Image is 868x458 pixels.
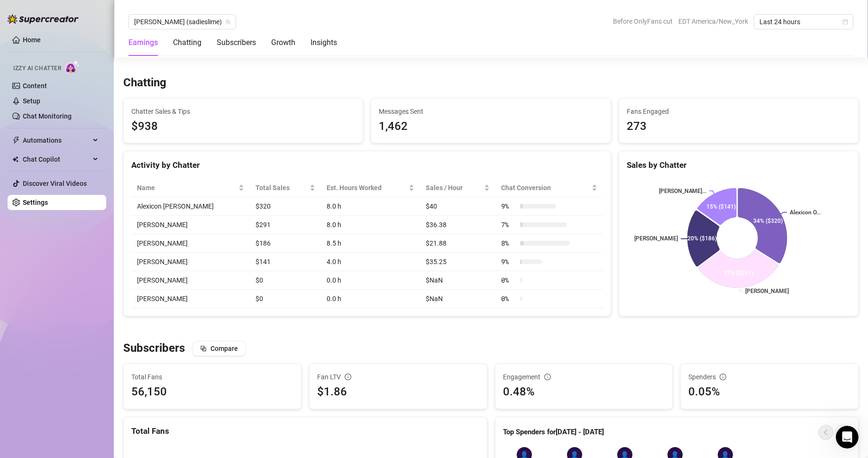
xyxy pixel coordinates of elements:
[790,209,821,216] text: Alexicon O...
[9,94,169,104] p: Onboarding to Supercreator
[501,238,516,248] span: 8 %
[271,37,295,48] div: Growth
[420,253,495,271] td: $35.25
[6,24,183,42] div: Search for helpSearch for help
[142,296,190,334] button: News
[12,137,20,144] span: thunderbolt
[14,320,33,326] span: Home
[95,296,142,334] button: Help
[250,234,321,253] td: $186
[173,37,201,48] div: Chatting
[110,320,127,326] span: Help
[131,179,250,197] th: Name
[23,112,72,120] a: Chat Monitoring
[321,197,420,216] td: 8.0 h
[678,14,748,28] span: EDT America/New_York
[420,234,495,253] td: $21.88
[131,372,293,382] span: Total Fans
[311,37,337,48] div: Insights
[225,19,231,25] span: team
[9,106,40,116] span: 5 articles
[250,290,321,308] td: $0
[23,97,40,105] a: Setup
[501,293,516,304] span: 0 %
[192,341,246,356] button: Compare
[321,271,420,290] td: 0.0 h
[345,374,351,380] span: info-circle
[379,106,603,117] span: Messages Sent
[501,220,516,230] span: 7 %
[8,14,79,24] img: logo-BBDzfeDw.svg
[9,143,169,153] p: Learn about our AI Chatter - Izzy
[503,383,665,401] div: 0.48%
[23,82,47,90] a: Content
[420,216,495,234] td: $36.38
[688,383,850,401] div: 0.05%
[613,14,673,28] span: Before OnlyFans cut
[6,24,183,42] input: Search for help
[321,216,420,234] td: 8.0 h
[9,288,169,298] p: Billing
[47,296,95,334] button: Messages
[9,239,169,249] p: Frequently Asked Questions
[503,427,604,438] article: Top Spenders for [DATE] - [DATE]
[217,37,256,48] div: Subscribers
[131,197,250,216] td: Alexicon [PERSON_NAME]
[9,155,40,165] span: 3 articles
[501,183,590,193] span: Chat Conversion
[9,251,169,261] p: Answers to your common questions
[842,19,848,25] span: calendar
[23,199,48,206] a: Settings
[688,372,850,382] div: Spenders
[634,236,678,242] text: [PERSON_NAME]
[250,216,321,234] td: $291
[379,118,603,136] div: 1,462
[321,234,420,253] td: 8.5 h
[544,374,551,380] span: info-circle
[317,372,479,382] div: Fan LTV
[23,133,90,148] span: Automations
[321,290,420,308] td: 0.0 h
[420,290,495,308] td: $NaN
[134,15,230,29] span: Sadie (sadieslime)
[131,216,250,234] td: [PERSON_NAME]
[420,197,495,216] td: $40
[836,426,859,449] iframe: Intercom live chat
[321,253,420,271] td: 4.0 h
[200,345,207,352] span: block
[9,214,44,224] span: 12 articles
[131,106,355,117] span: Chatter Sales & Tips
[9,263,44,273] span: 13 articles
[317,383,479,401] div: $1.86
[131,118,355,136] span: $938
[327,183,407,193] div: Est. Hours Worked
[759,15,848,29] span: Last 24 hours
[9,131,169,141] p: Izzy - AI Chatter
[131,234,250,253] td: [PERSON_NAME]
[9,82,169,92] p: Getting Started
[420,271,495,290] td: $NaN
[501,275,516,285] span: 0 %
[210,345,238,352] span: Compare
[131,425,479,438] div: Total Fans
[658,188,706,194] text: [PERSON_NAME]...
[83,4,109,20] h1: Help
[55,320,88,326] span: Messages
[128,37,158,48] div: Earnings
[23,180,87,187] a: Discover Viral Videos
[495,179,603,197] th: Chat Conversion
[9,192,169,212] p: Learn about the Supercreator platform and its features
[131,290,250,308] td: [PERSON_NAME]
[123,341,185,356] h3: Subscribers
[131,159,603,172] div: Activity by Chatter
[501,256,516,267] span: 9 %
[123,75,166,91] h3: Chatting
[426,183,482,193] span: Sales / Hour
[250,253,321,271] td: $141
[627,106,850,117] span: Fans Engaged
[12,156,18,163] img: Chat Copilot
[65,60,80,74] img: AI Chatter
[720,374,726,380] span: info-circle
[23,152,90,167] span: Chat Copilot
[131,253,250,271] td: [PERSON_NAME]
